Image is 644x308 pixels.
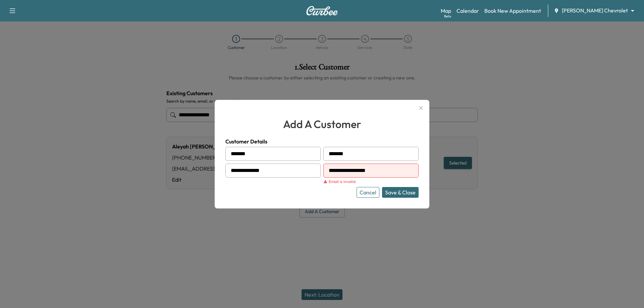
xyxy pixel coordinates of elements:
img: Curbee Logo [306,6,338,15]
a: MapBeta [441,7,451,15]
a: Book New Appointment [484,7,541,15]
h2: add a customer [225,116,419,132]
div: Email is invalid [323,179,419,184]
button: Cancel [357,187,379,198]
h4: Customer Details [225,137,419,145]
div: Beta [444,14,451,19]
span: [PERSON_NAME] Chevrolet [562,7,628,14]
a: Calendar [457,7,479,15]
button: Save & Close [382,187,419,198]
